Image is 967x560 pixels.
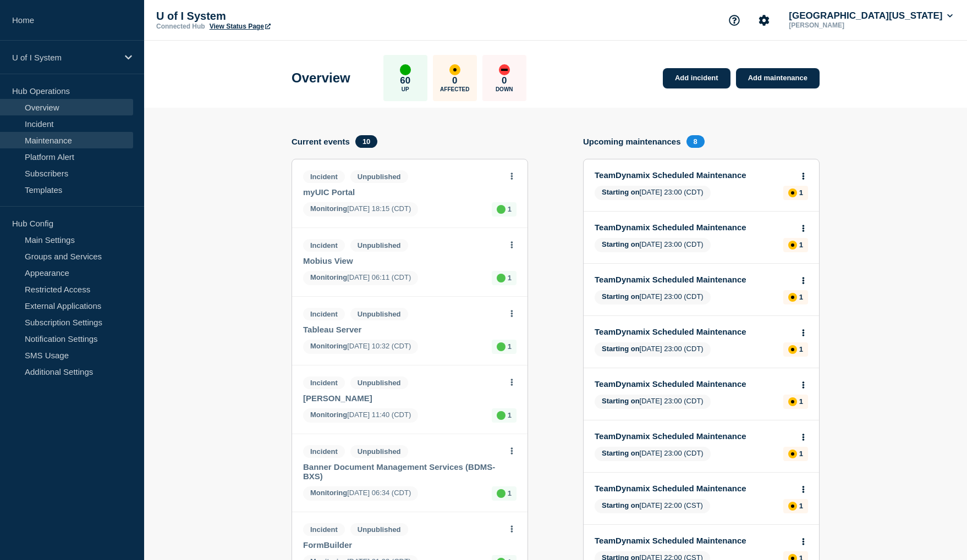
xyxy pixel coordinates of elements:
[602,449,640,457] span: Starting on
[310,204,347,213] span: Monitoring
[799,450,803,458] p: 1
[303,408,418,423] span: [DATE] 11:40 (CDT)
[787,10,955,21] button: [GEOGRAPHIC_DATA][US_STATE]
[350,308,408,320] span: Unpublished
[788,345,797,354] div: affected
[788,397,797,406] div: affected
[686,135,705,148] span: 8
[156,10,376,23] p: U of I System
[303,540,502,550] a: FormBuilder
[602,397,640,405] span: Starting on
[799,188,803,197] p: 1
[602,188,640,196] span: Starting on
[788,293,797,302] div: affected
[12,53,118,62] p: U of I System
[799,241,803,249] p: 1
[663,68,730,88] a: Add incident
[303,325,502,334] a: Tableau Server
[602,501,640,509] span: Starting on
[400,64,411,75] div: up
[350,445,408,458] span: Unpublished
[595,431,793,441] a: TeamDynamix Scheduled Maintenance
[449,64,460,75] div: affected
[210,23,271,30] a: View Status Page
[602,345,640,353] span: Starting on
[595,484,793,493] a: TeamDynamix Scheduled Maintenance
[355,135,377,148] span: 10
[303,445,345,458] span: Incident
[595,327,793,336] a: TeamDynamix Scheduled Maintenance
[595,170,793,180] a: TeamDynamix Scheduled Maintenance
[303,486,418,501] span: [DATE] 06:34 (CDT)
[788,502,797,511] div: affected
[156,23,205,30] p: Connected Hub
[595,186,711,200] span: [DATE] 23:00 (CDT)
[497,274,506,282] div: up
[350,239,408,252] span: Unpublished
[310,411,347,419] span: Monitoring
[303,523,345,536] span: Incident
[499,64,510,75] div: down
[452,75,457,86] p: 0
[303,187,502,197] a: myUIC Portal
[508,274,512,282] p: 1
[303,340,418,354] span: [DATE] 10:32 (CDT)
[723,9,746,32] button: Support
[497,205,506,214] div: up
[303,256,502,265] a: Mobius View
[497,411,506,420] div: up
[310,273,347,281] span: Monitoring
[508,342,512,351] p: 1
[508,205,512,213] p: 1
[595,379,793,389] a: TeamDynamix Scheduled Maintenance
[799,293,803,301] p: 1
[402,86,409,92] p: Up
[400,75,410,86] p: 60
[303,170,345,183] span: Incident
[595,342,711,357] span: [DATE] 23:00 (CDT)
[292,70,350,86] h1: Overview
[602,240,640,248] span: Starting on
[583,137,681,146] h4: Upcoming maintenances
[595,238,711,252] span: [DATE] 23:00 (CDT)
[799,345,803,353] p: 1
[508,489,512,497] p: 1
[799,397,803,406] p: 1
[752,9,776,32] button: Account settings
[595,290,711,304] span: [DATE] 23:00 (CDT)
[595,536,793,545] a: TeamDynamix Scheduled Maintenance
[310,489,347,497] span: Monitoring
[595,395,711,409] span: [DATE] 23:00 (CDT)
[595,223,793,232] a: TeamDynamix Scheduled Maintenance
[292,137,350,146] h4: Current events
[508,411,512,419] p: 1
[497,342,506,351] div: up
[303,462,502,481] a: Banner Document Management Services (BDMS-BXS)
[736,68,820,88] a: Add maintenance
[303,202,418,217] span: [DATE] 18:15 (CDT)
[350,170,408,183] span: Unpublished
[595,499,710,513] span: [DATE] 22:00 (CST)
[602,292,640,301] span: Starting on
[595,447,711,461] span: [DATE] 23:00 (CDT)
[788,188,797,197] div: affected
[303,239,345,252] span: Incident
[303,308,345,320] span: Incident
[502,75,507,86] p: 0
[310,342,347,350] span: Monitoring
[350,523,408,536] span: Unpublished
[303,271,418,285] span: [DATE] 06:11 (CDT)
[303,376,345,389] span: Incident
[496,86,513,92] p: Down
[440,86,469,92] p: Affected
[787,21,901,29] p: [PERSON_NAME]
[303,393,502,403] a: [PERSON_NAME]
[497,489,506,498] div: up
[788,241,797,249] div: affected
[788,450,797,458] div: affected
[799,502,803,510] p: 1
[595,275,793,284] a: TeamDynamix Scheduled Maintenance
[350,376,408,389] span: Unpublished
